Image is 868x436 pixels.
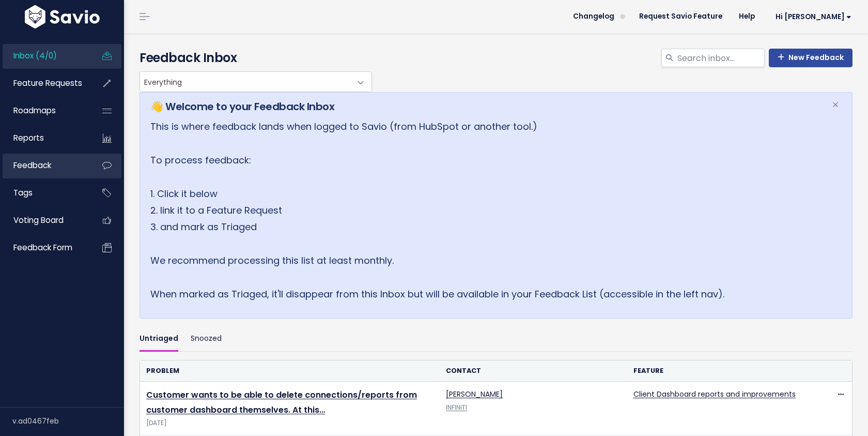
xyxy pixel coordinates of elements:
a: Feature Requests [3,71,86,95]
a: Client Dashboard reports and improvements [633,389,796,399]
a: Inbox (4/0) [3,44,86,68]
span: [DATE] [146,418,433,429]
span: × [832,96,839,113]
a: Roadmaps [3,99,86,123]
span: Feedback form [13,242,72,253]
a: Help [731,9,763,24]
h4: Feedback Inbox [139,49,853,67]
a: Snoozed [191,327,222,351]
span: Inbox (4/0) [13,50,57,61]
span: Everything [140,72,351,92]
a: Hi [PERSON_NAME] [763,9,860,25]
span: Feedback [13,160,51,171]
a: Request Savio Feature [631,9,731,24]
span: Tags [13,187,33,198]
div: v.ad0467feb [12,408,124,434]
span: Hi [PERSON_NAME] [776,13,851,21]
a: [PERSON_NAME] [446,389,503,399]
span: Everything [139,71,372,92]
h5: 👋 Welcome to your Feedback Inbox [150,99,819,114]
th: Feature [627,360,815,382]
span: Roadmaps [13,105,56,116]
span: Changelog [573,13,614,20]
a: Feedback form [3,236,86,260]
img: logo-white.9d6f32f41409.svg [22,5,102,28]
a: Voting Board [3,208,86,232]
a: New Feedback [769,49,853,67]
p: This is where feedback lands when logged to Savio (from HubSpot or another tool.) To process feed... [150,118,819,303]
a: Customer wants to be able to delete connections/reports from customer dashboard themselves. At this… [146,389,417,416]
span: Feature Requests [13,78,82,88]
span: Reports [13,132,44,143]
input: Search inbox... [676,49,765,67]
a: Feedback [3,154,86,177]
a: Untriaged [139,327,178,351]
ul: Filter feature requests [139,327,853,351]
th: Contact [440,360,627,382]
a: INFINITI [446,403,467,412]
th: Problem [140,360,440,382]
a: Tags [3,181,86,205]
a: Reports [3,126,86,150]
button: Close [822,93,849,117]
span: Voting Board [13,215,64,225]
